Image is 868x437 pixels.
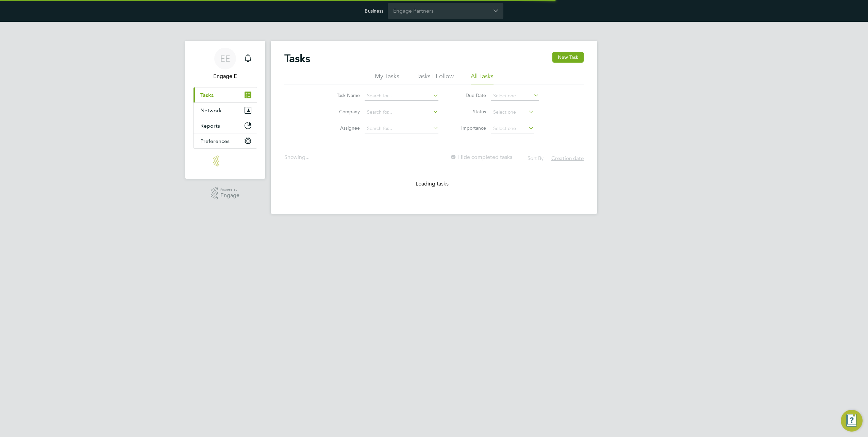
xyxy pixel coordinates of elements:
span: EE [220,54,230,63]
label: Status [455,109,486,115]
input: Select one [491,124,534,133]
li: My Tasks [375,72,399,84]
span: Powered by [220,187,239,193]
a: Go to home page [193,156,257,166]
label: Assignee [329,125,360,131]
input: Search for... [365,124,438,133]
label: Hide completed tasks [450,154,512,161]
label: Task Name [329,92,360,98]
span: ... [305,154,310,161]
span: Engage E [193,72,257,80]
span: Tasks [200,92,214,98]
label: Business [365,8,383,14]
label: Importance [455,125,486,131]
input: Select one [491,91,539,101]
span: Loading tasks [416,180,449,187]
img: engage-logo-retina.png [213,156,237,166]
a: Powered byEngage [211,187,240,200]
input: Search for... [365,91,438,101]
button: New Task [552,52,584,63]
button: Preferences [194,133,257,148]
label: Due Date [455,92,486,98]
input: Select one [491,108,534,117]
input: Search for... [365,108,438,117]
label: Company [329,109,360,115]
a: EEEngage E [193,48,257,80]
nav: Main navigation [185,41,265,179]
li: Tasks I Follow [416,72,454,84]
h2: Tasks [284,52,310,65]
button: Engage Resource Center [841,410,863,432]
button: Network [194,103,257,118]
a: Tasks [194,87,257,102]
li: All Tasks [471,72,494,84]
span: Network [200,107,222,114]
button: Reports [194,118,257,133]
span: Engage [220,193,239,198]
span: Reports [200,123,220,129]
span: Preferences [200,138,230,144]
label: Sort By [528,155,544,161]
span: Creation date [551,155,584,161]
div: Showing [284,154,311,161]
